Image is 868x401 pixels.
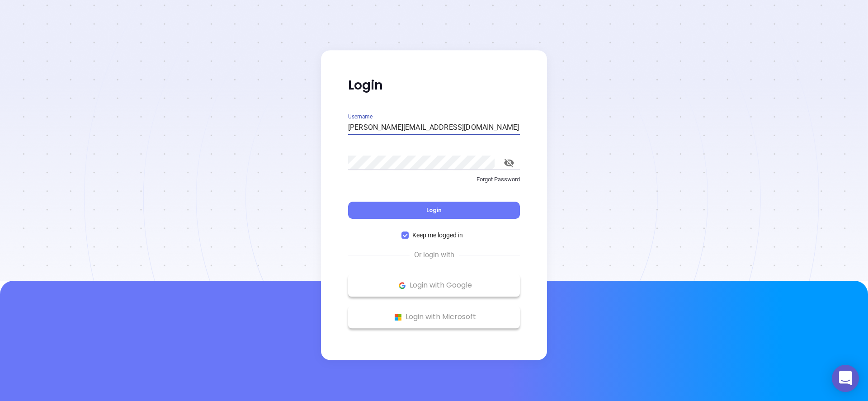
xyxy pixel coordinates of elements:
[348,77,520,94] p: Login
[348,175,520,191] a: Forgot Password
[426,206,442,214] span: Login
[409,230,467,240] span: Keep me logged in
[498,152,520,174] button: toggle password visibility
[410,250,459,260] span: Or login with
[392,311,404,323] img: Microsoft Logo
[348,306,520,328] button: Microsoft Logo Login with Microsoft
[348,175,520,184] p: Forgot Password
[348,113,373,119] label: Username
[396,280,408,291] img: Google Logo
[348,274,520,297] button: Google Logo Login with Google
[353,310,515,324] p: Login with Microsoft
[348,202,520,219] button: Login
[353,278,515,292] p: Login with Google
